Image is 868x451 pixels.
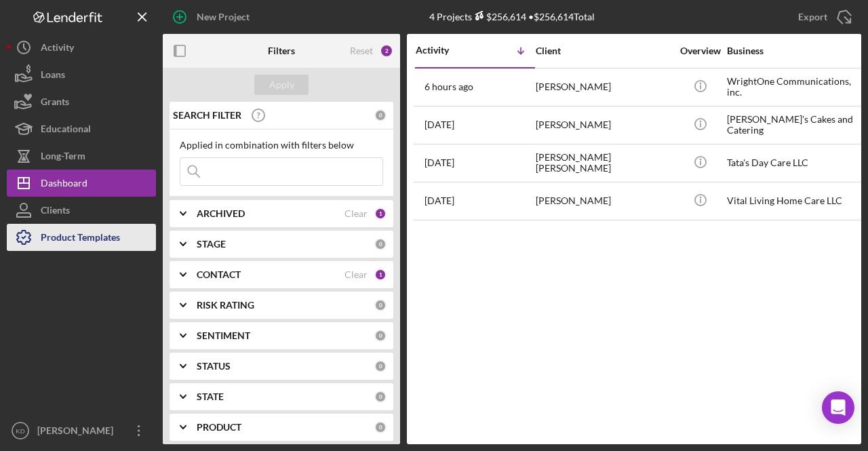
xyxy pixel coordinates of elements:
button: Loans [7,61,156,88]
div: Open Intercom Messenger [822,391,854,424]
time: 2025-08-26 15:06 [425,195,454,206]
button: Clients [7,197,156,224]
div: Client [536,45,671,56]
b: RISK RATING [197,300,254,311]
div: 0 [374,238,387,250]
div: Applied in combination with filters below [180,140,383,151]
b: CONTACT [197,269,241,280]
div: 0 [374,330,387,342]
div: [PERSON_NAME] [536,69,671,105]
div: Activity [416,45,475,56]
div: [PERSON_NAME]'s Cakes and Catering [727,107,863,143]
b: STATE [197,391,224,402]
div: 1 [374,208,387,220]
div: [PERSON_NAME] [536,107,671,143]
div: WrightOne Communications, inc. [727,69,863,105]
b: Filters [268,45,295,56]
div: Business [727,45,863,56]
text: KD [16,427,24,435]
div: 0 [374,109,387,121]
b: STAGE [197,239,226,250]
button: KD[PERSON_NAME] [7,417,156,444]
time: 2025-09-18 12:30 [425,119,454,130]
button: Grants [7,88,156,115]
div: Reset [350,45,373,56]
div: 0 [374,421,387,433]
div: Apply [269,75,294,95]
time: 2025-09-03 14:44 [425,157,454,168]
button: Product Templates [7,224,156,251]
button: Educational [7,115,156,142]
div: Long-Term [41,142,85,173]
div: 0 [374,391,387,403]
button: Apply [254,75,309,95]
div: Activity [41,34,74,64]
div: Clear [344,269,368,280]
div: Product Templates [41,224,120,254]
time: 2025-09-22 15:58 [425,81,473,92]
div: $256,614 [472,11,526,22]
button: Export [785,3,861,31]
div: [PERSON_NAME] [34,417,122,448]
div: Grants [41,88,69,119]
div: [PERSON_NAME] [PERSON_NAME] [536,145,671,181]
b: ARCHIVED [197,208,245,219]
div: 0 [374,299,387,311]
div: 0 [374,360,387,372]
div: Export [798,3,827,31]
div: Educational [41,115,91,146]
div: New Project [197,3,250,31]
div: Clients [41,197,70,227]
div: Dashboard [41,170,87,200]
div: [PERSON_NAME] [536,183,671,219]
b: SEARCH FILTER [173,110,241,121]
div: Clear [344,208,368,219]
b: STATUS [197,361,231,372]
div: 2 [380,44,393,58]
div: 4 Projects • $256,614 Total [429,11,595,22]
button: Activity [7,34,156,61]
b: PRODUCT [197,422,241,433]
b: SENTIMENT [197,330,250,341]
button: Long-Term [7,142,156,170]
div: Tata's Day Care LLC [727,145,863,181]
div: 1 [374,269,387,281]
div: Loans [41,61,65,92]
button: New Project [163,3,263,31]
div: Vital Living Home Care LLC [727,183,863,219]
button: Dashboard [7,170,156,197]
div: Overview [675,45,726,56]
